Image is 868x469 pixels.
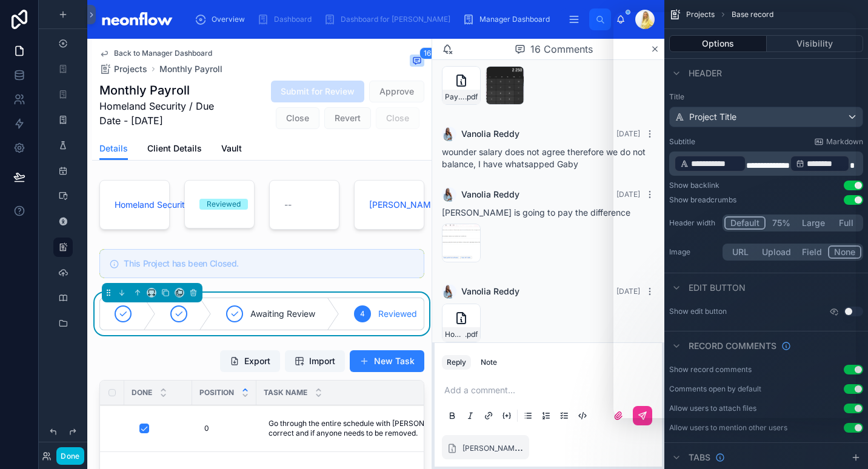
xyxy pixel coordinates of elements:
[732,10,773,19] span: Base record
[99,63,147,75] a: Projects
[462,441,615,453] span: [PERSON_NAME] Quote Template Final.docx
[99,138,128,161] a: Details
[442,207,630,218] span: [PERSON_NAME] is going to pay the difference
[159,63,222,75] a: Monthly Payroll
[479,15,550,24] span: Manager Dashboard
[465,92,478,102] span: .pdf
[419,47,435,59] span: 16
[442,147,646,169] span: wounder salary does not agree therefore we do not balance, I have whatsapped Gaby
[147,138,202,162] a: Client Details
[686,10,715,19] span: Projects
[221,142,242,155] span: Vault
[199,388,234,397] span: Position
[114,48,212,58] span: Back to Manager Dashboard
[360,309,365,319] span: 4
[191,8,253,30] a: Overview
[378,308,417,320] span: Reviewed
[212,15,245,24] span: Overview
[530,42,593,56] span: 16 Comments
[99,82,216,99] h1: Monthly Payroll
[99,142,128,155] span: Details
[461,285,519,298] span: Vanolia Reddy
[465,330,478,339] span: .pdf
[461,128,519,140] span: Vanolia Reddy
[253,8,320,30] a: Dashboard
[186,6,589,33] div: scrollable content
[442,355,471,370] button: Reply
[320,8,459,30] a: Dashboard for [PERSON_NAME]
[221,138,242,162] a: Vault
[445,92,465,102] span: Payslip---Ntuthuko-Wounder-Mseleku-2025-09-30
[99,99,216,128] span: Homeland Security / Due Date - [DATE]
[250,308,315,320] span: Awaiting Review
[132,388,152,397] span: Done
[56,447,84,465] button: Done
[147,142,202,155] span: Client Details
[274,15,312,24] span: Dashboard
[476,355,502,370] button: Note
[481,358,497,367] div: Note
[264,388,307,397] span: Task Name
[341,15,450,24] span: Dashboard for [PERSON_NAME]
[445,330,465,339] span: Homeland_Security_SA_Pty_Ltd_-_Account_Transactions-(5)
[613,12,856,418] iframe: Intercom live chat
[827,428,856,457] iframe: Intercom live chat
[410,55,424,69] button: 16
[97,10,176,29] img: App logo
[669,423,787,433] div: Allow users to mention other users
[114,63,147,75] span: Projects
[461,188,519,201] span: Vanolia Reddy
[99,48,212,58] a: Back to Manager Dashboard
[459,8,558,30] a: Manager Dashboard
